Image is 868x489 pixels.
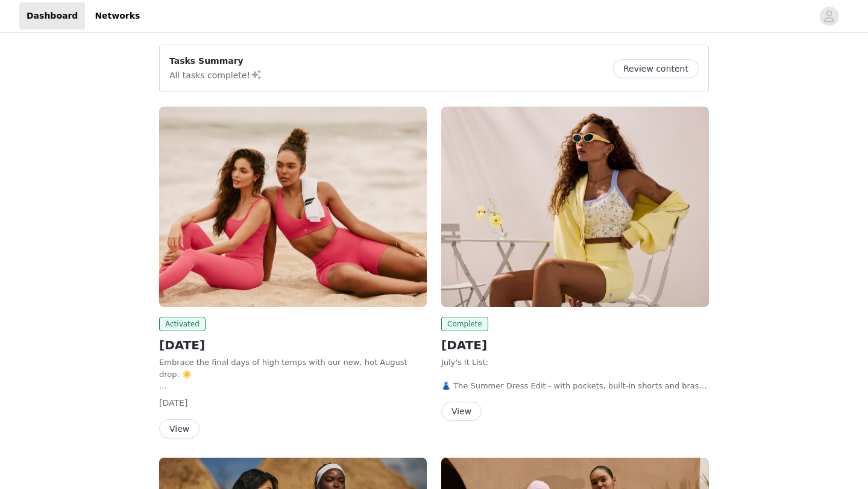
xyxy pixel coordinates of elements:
span: Activated [159,317,206,331]
p: All tasks complete! [169,67,262,82]
a: Dashboard [19,2,85,30]
span: Complete [441,317,488,331]
p: July's It List: [441,357,709,369]
button: Review content [613,59,699,78]
button: View [159,419,200,438]
a: View [159,425,200,434]
h2: [DATE] [441,336,709,354]
a: View [441,407,482,416]
img: Fabletics [441,107,709,307]
p: 👗 The Summer Dress Edit - with pockets, built-in shorts and bras, of course. [441,380,709,392]
div: avatar [823,7,835,26]
button: View [441,402,482,421]
img: Fabletics [159,107,427,307]
a: Networks [87,2,147,30]
p: Tasks Summary [169,55,262,67]
p: Embrace the final days of high temps with our new, hot August drop. ☀️ [159,357,427,380]
h2: [DATE] [159,336,427,354]
span: [DATE] [159,398,187,408]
